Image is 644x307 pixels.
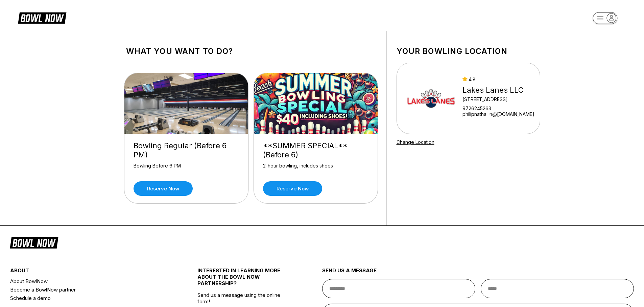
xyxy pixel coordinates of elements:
div: Lakes Lanes LLC [462,86,534,95]
div: Bowling Before 6 PM [134,163,239,175]
div: **SUMMER SPECIAL** (Before 6) [263,141,368,159]
img: Lakes Lanes LLC [406,73,456,124]
a: Change Location [397,139,434,145]
div: send us a message [322,267,634,279]
img: Bowling Regular (Before 6 PM) [124,73,249,134]
div: about [10,267,166,277]
a: Reserve now [263,181,322,196]
div: Bowling Regular (Before 6 PM) [134,141,239,159]
a: Reserve now [134,181,193,196]
div: 2-hour bowling, includes shoes [263,163,368,175]
div: 9726245263 [462,105,534,111]
div: INTERESTED IN LEARNING MORE ABOUT THE BOWL NOW PARTNERSHIP? [197,267,291,292]
div: [STREET_ADDRESS] [462,96,534,102]
a: philipnatha...n@[DOMAIN_NAME] [462,111,534,117]
a: Schedule a demo [10,294,166,302]
h1: Your bowling location [397,47,540,56]
div: 4.8 [462,76,534,82]
img: **SUMMER SPECIAL** (Before 6) [254,73,378,134]
h1: What you want to do? [126,47,376,56]
a: Become a BowlNow partner [10,285,166,294]
a: About BowlNow [10,277,166,285]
